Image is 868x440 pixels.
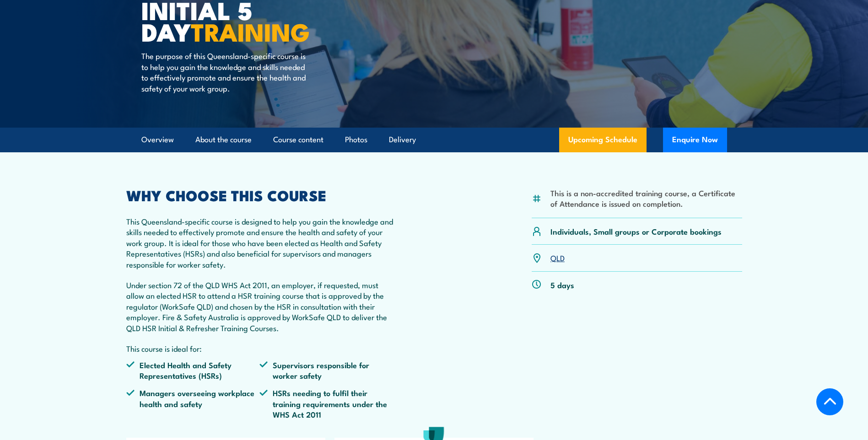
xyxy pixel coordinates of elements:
[273,128,323,152] a: Course content
[126,216,394,269] p: This Queensland-specific course is designed to help you gain the knowledge and skills needed to e...
[550,188,742,209] li: This is a non-accredited training course, a Certificate of Attendance is issued on completion.
[126,343,394,354] p: This course is ideal for:
[550,226,722,236] p: Individuals, Small groups or Corporate bookings
[345,128,367,152] a: Photos
[663,128,727,152] button: Enquire Now
[259,360,393,381] li: Supervisors responsible for worker safety
[389,128,416,152] a: Delivery
[259,387,393,419] li: HSRs needing to fulfil their training requirements under the WHS Act 2011
[126,188,394,201] h2: WHY CHOOSE THIS COURSE
[191,12,310,50] strong: TRAINING
[126,279,394,333] p: Under section 72 of the QLD WHS Act 2011, an employer, if requested, must allow an elected HSR to...
[126,360,260,381] li: Elected Health and Safety Representatives (HSRs)
[126,387,260,419] li: Managers overseeing workplace health and safety
[550,252,565,263] a: QLD
[141,50,308,93] p: The purpose of this Queensland-specific course is to help you gain the knowledge and skills neede...
[550,279,574,290] p: 5 days
[195,128,252,152] a: About the course
[559,128,647,152] a: Upcoming Schedule
[141,128,174,152] a: Overview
